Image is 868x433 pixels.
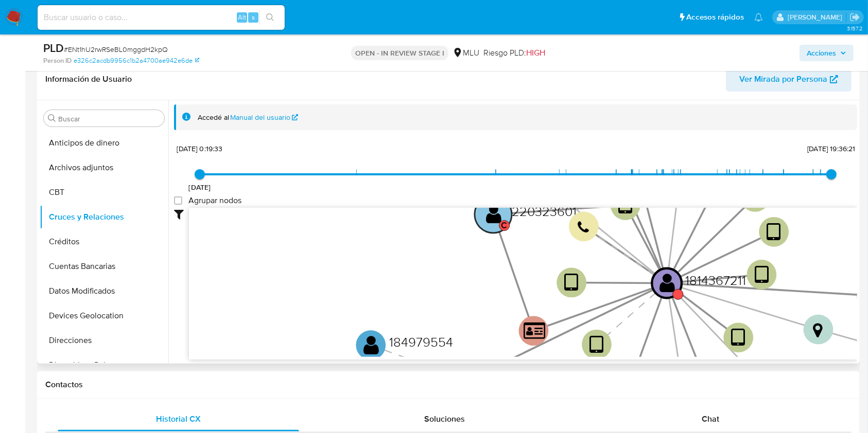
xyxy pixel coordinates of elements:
div: MLU [453,47,479,59]
text: 220323601 [512,202,577,221]
text:  [618,195,632,217]
button: Archivos adjuntos [40,155,168,180]
text:  [755,264,769,286]
span: Agrupar nodos [188,195,241,206]
span: Historial CX [156,413,201,425]
span: Ver Mirada por Persona [739,67,827,92]
text:  [578,220,589,234]
input: Agrupar nodos [174,196,182,205]
span: Acciones [807,45,836,61]
text:  [524,321,545,340]
a: Manual del usuario [231,113,299,122]
input: Buscar usuario o caso... [38,11,285,24]
text:  [589,334,603,355]
b: PLD [43,40,64,56]
a: Notificaciones [754,13,763,22]
span: 3.157.2 [847,24,863,32]
button: Créditos [40,229,168,254]
button: Cuentas Bancarias [40,254,168,279]
span: Soluciones [424,413,465,425]
button: Cruces y Relaciones [40,205,168,229]
text: 184979554 [389,333,453,351]
button: Acciones [800,45,854,61]
button: Direcciones [40,328,168,353]
button: search-icon [259,10,281,25]
span: s [252,12,255,22]
button: Dispositivos Point [40,353,168,377]
span: [DATE] [189,182,211,192]
span: Riesgo PLD: [483,47,545,59]
span: # ENt1hU2rwRSeBL0mggdH2kpQ [64,44,168,55]
button: Datos Modificados [40,279,168,303]
button: Ver Mirada por Persona [726,67,852,92]
a: e326c2acdb9956c1b2a4700ae942e6de [74,56,199,65]
p: OPEN - IN REVIEW STAGE I [351,46,448,60]
b: Person ID [43,56,72,65]
button: Anticipos de dinero [40,131,168,155]
h1: Información de Usuario [45,74,132,84]
span: Chat [702,413,719,425]
span: [DATE] 0:19:33 [177,143,222,154]
text:  [363,334,379,355]
span: Accedé al [198,113,229,122]
span: Alt [238,12,246,22]
button: Buscar [48,114,56,122]
input: Buscar [58,114,160,123]
span: HIGH [526,47,545,59]
p: ximena.felix@mercadolibre.com [788,12,846,22]
text:  [767,221,781,243]
h1: Contactos [45,380,852,390]
button: CBT [40,180,168,205]
text:  [565,272,579,294]
span: [DATE] 19:36:21 [807,143,855,154]
text:  [486,203,501,225]
text: 1814367211 [685,270,746,289]
text:  [748,187,762,208]
button: Devices Geolocation [40,303,168,328]
text:  [813,321,823,338]
text:  [732,327,745,349]
span: Accesos rápidos [686,12,744,23]
text: C [501,219,507,231]
a: Salir [849,12,860,23]
text:  [659,272,675,294]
